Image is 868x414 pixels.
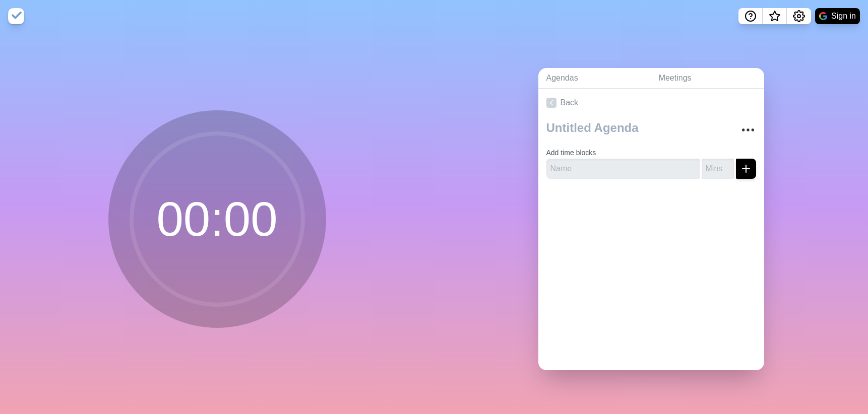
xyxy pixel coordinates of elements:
input: Mins [702,159,734,179]
a: Agendas [538,68,651,89]
input: Name [546,159,700,179]
button: Help [738,8,763,24]
button: More [738,120,758,140]
a: Meetings [651,68,764,89]
button: Settings [787,8,811,24]
label: Add time blocks [546,149,596,157]
a: Back [538,89,764,117]
img: timeblocks logo [8,8,24,24]
button: What’s new [763,8,787,24]
img: google logo [819,12,827,20]
button: Sign in [815,8,860,24]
